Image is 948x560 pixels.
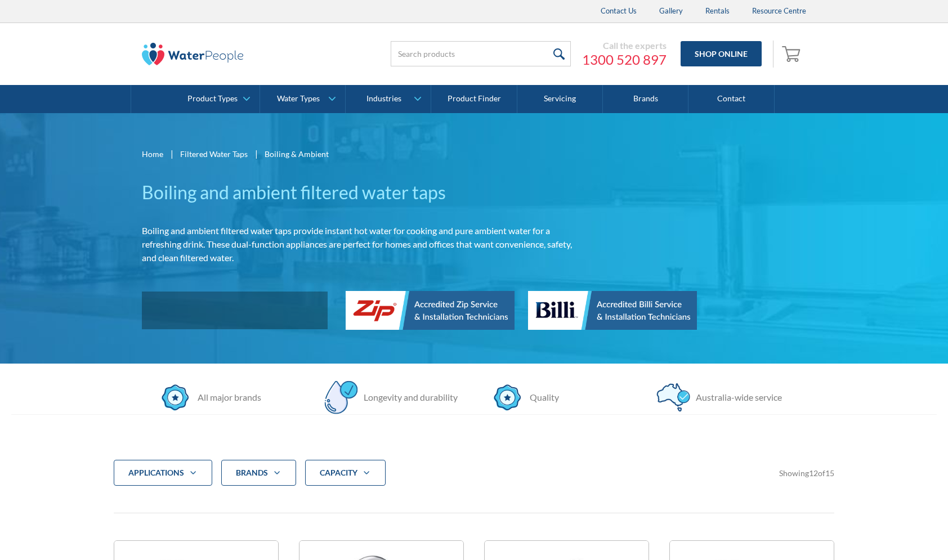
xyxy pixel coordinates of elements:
[142,43,243,65] img: The Water People
[187,94,238,104] div: Product Types
[305,460,386,486] div: CAPACITY
[681,41,762,66] a: Shop Online
[221,460,296,486] div: Brands
[174,85,259,113] a: Product Types
[142,224,574,265] p: Boiling and ambient filtered water taps provide instant hot water for cooking and pure ambient wa...
[517,85,603,113] a: Servicing
[265,148,329,160] div: Boiling & Ambient
[192,391,261,404] div: All major brands
[128,467,184,478] div: applications
[582,40,667,51] div: Call the experts
[779,467,834,479] div: Showing of
[603,85,688,113] a: Brands
[690,391,782,404] div: Australia-wide service
[142,148,163,160] a: Home
[236,467,268,478] div: Brands
[346,85,431,113] a: Industries
[169,147,175,160] div: |
[320,468,357,477] strong: CAPACITY
[180,148,248,160] a: Filtered Water Taps
[809,468,818,478] span: 12
[277,94,320,104] div: Water Types
[114,460,834,504] form: Filter 5
[825,468,834,478] span: 15
[431,85,517,113] a: Product Finder
[524,391,559,404] div: Quality
[391,41,571,66] input: Search products
[582,51,667,68] a: 1300 520 897
[142,179,574,206] h1: Boiling and ambient filtered water taps
[253,147,259,160] div: |
[114,460,212,486] div: applications
[358,391,458,404] div: Longevity and durability
[782,44,803,62] img: shopping cart
[366,94,401,104] div: Industries
[688,85,774,113] a: Contact
[260,85,345,113] a: Water Types
[779,41,806,68] a: Open empty cart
